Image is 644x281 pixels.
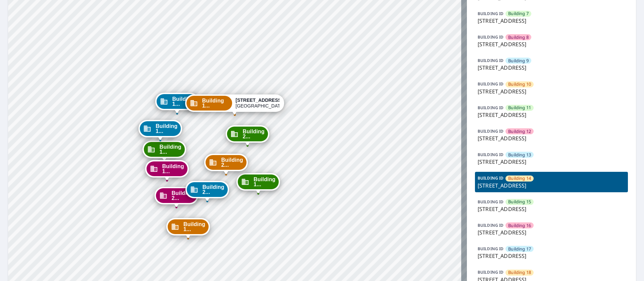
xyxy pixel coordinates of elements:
[142,141,186,161] div: Dropped pin, building Building 15, Commercial property, 9605 Park Drive Omaha, NE 68127
[508,104,531,111] span: Building 11
[235,97,279,109] div: [GEOGRAPHIC_DATA]
[478,11,503,16] p: BUILDING ID
[478,58,503,63] p: BUILDING ID
[508,246,531,252] span: Building 17
[159,144,181,154] span: Building 1...
[478,34,503,40] p: BUILDING ID
[478,64,625,72] p: [STREET_ADDRESS]
[185,181,229,202] div: Dropped pin, building Building 21, Commercial property, 9605 Park Drive Omaha, NE 68127
[508,34,529,41] span: Building 8
[508,58,529,64] span: Building 9
[254,177,275,187] span: Building 1...
[204,154,248,174] div: Dropped pin, building Building 22, Commercial property, 9605 Park Drive Omaha, NE 68127
[478,269,503,275] p: BUILDING ID
[172,96,194,107] span: Building 1...
[508,199,531,205] span: Building 15
[478,228,625,236] p: [STREET_ADDRESS]
[225,125,269,146] div: Dropped pin, building Building 23, Commercial property, 9605 Park Drive Omaha, NE 68127
[221,157,243,167] span: Building 2...
[478,182,625,190] p: [STREET_ADDRESS]
[202,98,229,108] span: Building 1...
[185,94,284,115] div: Dropped pin, building Building 14, Commercial property, 9605 Park Drive Omaha, NE 68127
[478,87,625,95] p: [STREET_ADDRESS]
[478,222,503,228] p: BUILDING ID
[202,185,224,195] span: Building 2...
[162,164,184,174] span: Building 1...
[508,152,531,158] span: Building 13
[171,191,193,201] span: Building 2...
[139,120,182,141] div: Dropped pin, building Building 17, Commercial property, 9605 Park Drive Omaha, NE 68127
[145,160,189,181] div: Dropped pin, building Building 16, Commercial property, 9605 Park Drive Omaha, NE 68127
[478,134,625,142] p: [STREET_ADDRESS]
[166,218,210,239] div: Dropped pin, building Building 18, Commercial property, 9605 Park Drive Omaha, NE 68127
[156,124,177,134] span: Building 1...
[478,111,625,119] p: [STREET_ADDRESS]
[235,97,283,103] strong: [STREET_ADDRESS]
[478,199,503,205] p: BUILDING ID
[478,246,503,252] p: BUILDING ID
[478,175,503,181] p: BUILDING ID
[478,40,625,48] p: [STREET_ADDRESS]
[243,129,264,139] span: Building 2...
[508,269,531,276] span: Building 18
[508,81,531,87] span: Building 10
[508,175,531,182] span: Building 14
[183,222,205,232] span: Building 1...
[478,252,625,260] p: [STREET_ADDRESS]
[478,205,625,213] p: [STREET_ADDRESS]
[508,128,531,135] span: Building 12
[478,158,625,166] p: [STREET_ADDRESS]
[478,105,503,111] p: BUILDING ID
[155,93,199,114] div: Dropped pin, building Building 13, Commercial property, 9605 Park Drive Omaha, NE 68127
[478,128,503,134] p: BUILDING ID
[478,17,625,25] p: [STREET_ADDRESS]
[508,10,529,17] span: Building 7
[478,152,503,157] p: BUILDING ID
[478,81,503,87] p: BUILDING ID
[154,187,198,208] div: Dropped pin, building Building 20, Commercial property, 9605 Park Drive Omaha, NE 68127
[236,173,280,194] div: Dropped pin, building Building 19, Commercial property, 9605 Park Drive Omaha, NE 68127
[508,222,531,229] span: Building 16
